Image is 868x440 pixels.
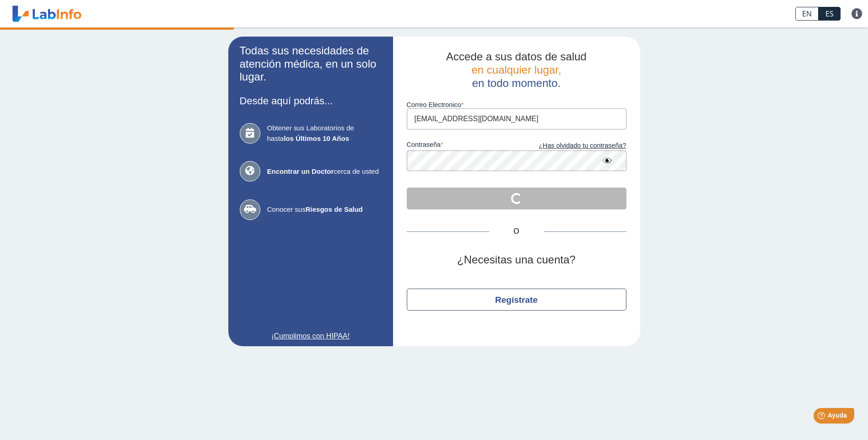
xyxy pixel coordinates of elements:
[472,77,561,89] span: en todo momento.
[489,226,544,237] span: O
[446,50,587,63] span: Accede a sus datos de salud
[787,404,858,430] iframe: Help widget launcher
[267,123,382,144] span: Obtener sus Laboratorios de hasta
[819,7,841,21] a: ES
[407,253,626,267] h2: ¿Necesitas una cuenta?
[240,95,382,107] h3: Desde aquí podrás...
[284,134,349,142] b: los Últimos 10 Años
[517,141,626,151] a: ¿Has olvidado tu contraseña?
[407,101,626,108] label: Correo Electronico
[267,166,382,177] span: cerca de usted
[267,204,382,215] span: Conocer sus
[240,44,382,84] h2: Todas sus necesidades de atención médica, en un solo lugar.
[407,289,626,311] button: Regístrate
[471,64,561,76] span: en cualquier lugar,
[407,141,517,151] label: contraseña
[240,331,382,342] a: ¡Cumplimos con HIPAA!
[306,205,363,213] b: Riesgos de Salud
[267,167,334,175] b: Encontrar un Doctor
[795,7,819,21] a: EN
